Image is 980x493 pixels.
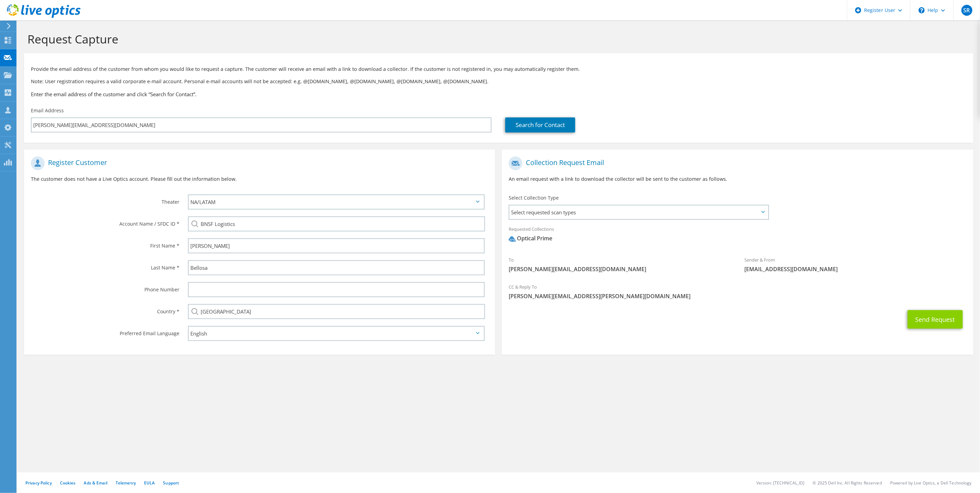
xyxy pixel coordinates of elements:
div: Requested Collections [502,222,973,249]
span: Select requested scan types [509,205,768,219]
h1: Collection Request Email [509,156,963,170]
a: Support [163,480,179,486]
a: Privacy Policy [25,480,52,486]
label: Theater [31,194,179,205]
span: [PERSON_NAME][EMAIL_ADDRESS][DOMAIN_NAME] [509,265,731,273]
div: Optical Prime [509,235,552,242]
a: Ads & Email [84,480,107,486]
a: EULA [144,480,155,486]
p: Note: User registration requires a valid corporate e-mail account. Personal e-mail accounts will ... [31,78,966,85]
label: Select Collection Type [509,194,559,201]
p: Provide the email address of the customer from whom you would like to request a capture. The cust... [31,65,966,73]
p: An email request with a link to download the collector will be sent to the customer as follows. [509,175,966,183]
li: Version: [TECHNICAL_ID] [756,480,805,486]
a: Telemetry [116,480,136,486]
label: Account Name / SFDC ID * [31,216,179,227]
span: [PERSON_NAME][EMAIL_ADDRESS][PERSON_NAME][DOMAIN_NAME] [509,292,966,300]
h1: Register Customer [31,156,485,170]
label: Last Name * [31,260,179,271]
label: Country * [31,304,179,315]
h1: Request Capture [27,32,966,46]
button: Send Request [908,310,963,329]
label: Preferred Email Language [31,326,179,337]
label: Email Address [31,107,64,114]
span: [EMAIL_ADDRESS][DOMAIN_NAME] [744,265,966,273]
li: © 2025 Dell Inc. All Rights Reserved [813,480,882,486]
div: To [502,253,737,276]
label: First Name * [31,238,179,249]
a: Cookies [60,480,76,486]
span: SR [961,5,972,16]
label: Phone Number [31,282,179,293]
p: The customer does not have a Live Optics account. Please fill out the information below. [31,175,488,183]
h3: Enter the email address of the customer and click “Search for Contact”. [31,90,966,98]
a: Search for Contact [505,117,575,132]
div: Sender & From [737,253,973,276]
li: Powered by Live Optics, a Dell Technology [890,480,972,486]
svg: \n [919,7,925,13]
div: CC & Reply To [502,280,973,303]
